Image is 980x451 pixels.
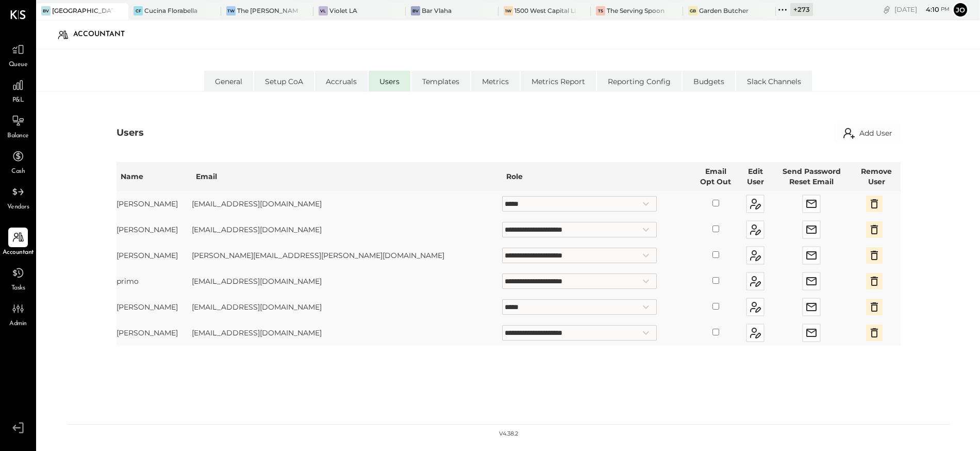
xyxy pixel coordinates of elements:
li: Metrics Report [521,71,596,91]
td: [EMAIL_ADDRESS][DOMAIN_NAME] [192,191,502,217]
td: [PERSON_NAME] [117,320,192,346]
span: Cash [11,167,25,176]
span: P&L [12,96,24,105]
div: BV [41,6,51,15]
th: Email [192,162,502,191]
div: Bar Vlaha [422,6,452,15]
th: Name [117,162,192,191]
th: Role [502,162,692,191]
div: The [PERSON_NAME] [237,6,298,15]
span: Admin [9,319,27,329]
a: Accountant [1,228,36,257]
th: Edit User [740,162,771,191]
a: Queue [1,40,36,70]
div: Accountant [73,26,135,43]
a: P&L [1,75,36,105]
li: Slack Channels [736,71,812,91]
div: 1500 West Capital LP [514,6,575,15]
a: Balance [1,111,36,141]
td: primo [117,268,192,294]
li: General [204,71,253,91]
div: VL [319,6,328,15]
td: [PERSON_NAME] [117,191,192,217]
div: copy link [882,4,892,15]
span: Tasks [11,284,25,293]
td: [PERSON_NAME] [117,243,192,268]
div: v 4.38.2 [499,430,518,438]
span: Queue [9,60,28,70]
button: Add User [835,123,901,143]
td: [PERSON_NAME][EMAIL_ADDRESS][PERSON_NAME][DOMAIN_NAME] [192,243,502,268]
span: Accountant [3,248,34,257]
button: Jo [952,2,969,18]
th: Remove User [853,162,901,191]
li: Setup CoA [254,71,314,91]
div: The Serving Spoon [607,6,665,15]
div: [DATE] [894,5,950,14]
td: [PERSON_NAME] [117,294,192,320]
th: Send Password Reset Email [771,162,852,191]
span: Balance [7,132,29,141]
div: 1W [504,6,513,15]
div: CF [134,6,143,15]
a: Cash [1,147,36,176]
li: Templates [411,71,470,91]
div: Users [117,126,144,140]
td: [PERSON_NAME] [117,217,192,243]
li: Metrics [471,71,520,91]
div: Cucina Florabella [144,6,197,15]
div: TS [596,6,605,15]
td: [EMAIL_ADDRESS][DOMAIN_NAME] [192,320,502,346]
a: Tasks [1,263,36,293]
div: [GEOGRAPHIC_DATA] [52,6,113,15]
th: Email Opt Out [692,162,740,191]
li: Users [369,71,410,91]
td: [EMAIL_ADDRESS][DOMAIN_NAME] [192,217,502,243]
a: Admin [1,299,36,329]
a: Vendors [1,182,36,212]
li: Budgets [683,71,735,91]
td: [EMAIL_ADDRESS][DOMAIN_NAME] [192,268,502,294]
li: Reporting Config [597,71,682,91]
div: Garden Butcher [699,6,749,15]
div: GB [688,6,697,15]
div: BV [411,6,420,15]
div: Violet LA [329,6,357,15]
td: [EMAIL_ADDRESS][DOMAIN_NAME] [192,294,502,320]
li: Accruals [315,71,368,91]
span: Vendors [7,203,29,212]
div: TW [226,6,236,15]
div: + 273 [790,3,813,16]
